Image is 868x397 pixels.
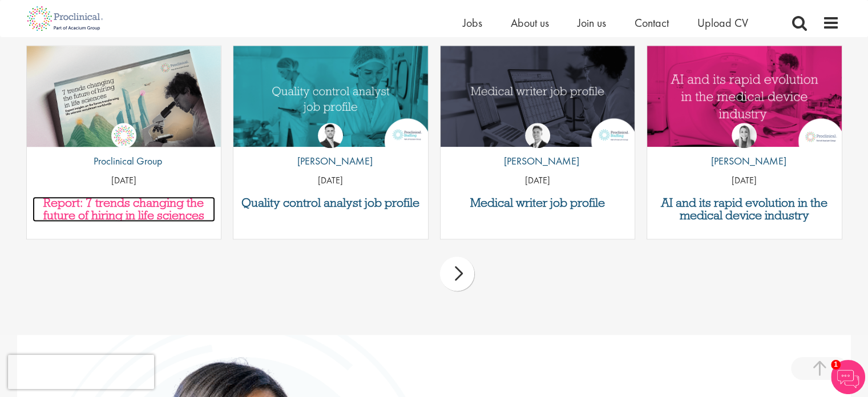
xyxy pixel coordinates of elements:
p: [DATE] [647,174,842,187]
img: AI and Its Impact on the Medical Device Industry | Proclinical [647,46,842,147]
a: Upload CV [697,15,748,30]
iframe: reCAPTCHA [8,355,154,389]
a: Joshua Godden [PERSON_NAME] [289,123,373,174]
img: Joshua Godden [318,123,343,148]
a: Join us [578,15,606,30]
img: George Watson [525,123,550,148]
p: [DATE] [233,174,428,187]
img: Proclinical Group [111,123,136,148]
a: Jobs [463,15,482,30]
a: Link to a post [441,46,635,147]
p: [PERSON_NAME] [495,154,579,169]
p: [DATE] [441,174,635,187]
a: Contact [635,15,669,30]
a: Proclinical Group Proclinical Group [85,123,162,174]
a: Hannah Burke [PERSON_NAME] [703,123,786,174]
a: Link to a post [647,46,842,147]
img: Proclinical: Life sciences hiring trends report 2025 [27,46,221,155]
img: Medical writer job profile [441,46,635,147]
img: quality control analyst job profile [233,46,428,147]
a: About us [511,15,549,30]
img: Chatbot [831,360,865,394]
a: Link to a post [27,46,221,147]
a: Quality control analyst job profile [239,197,422,209]
p: [PERSON_NAME] [289,154,373,169]
img: Hannah Burke [732,123,757,148]
a: AI and its rapid evolution in the medical device industry [653,197,836,222]
a: Link to a post [233,46,428,147]
div: next [440,256,474,291]
a: George Watson [PERSON_NAME] [495,123,579,174]
p: Proclinical Group [85,154,162,169]
a: Medical writer job profile [446,197,629,209]
span: 1 [831,360,841,370]
a: Report: 7 trends changing the future of hiring in life sciences [33,197,216,222]
p: [DATE] [27,174,221,187]
p: [PERSON_NAME] [703,154,786,169]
